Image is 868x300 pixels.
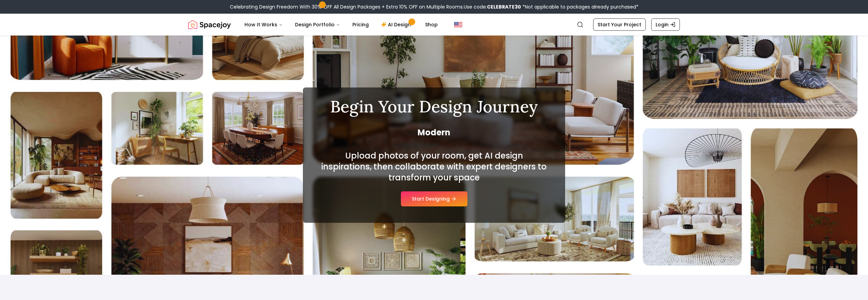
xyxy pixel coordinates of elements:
a: Shop [420,18,443,31]
a: Login [651,18,680,31]
h1: Begin Your Design Journey [319,98,549,115]
nav: Main [239,18,443,31]
button: How It Works [239,18,288,31]
b: CELEBRATE30 [487,3,521,10]
a: Start Your Project [593,18,646,31]
nav: Global [188,14,680,36]
a: Pricing [347,18,374,31]
a: AI Design [376,18,418,31]
span: *Not applicable to packages already purchased* [521,3,639,10]
div: Celebrating Design Freedom With 30% OFF All Design Packages + Extra 10% OFF on Multiple Rooms. [230,3,639,10]
button: Design Portfolio [290,18,346,31]
span: Modern [319,127,549,138]
img: United States [454,21,462,29]
button: Start Designing [401,191,467,206]
img: Spacejoy Logo [188,18,231,31]
a: Spacejoy [188,18,231,31]
span: Use code: [464,3,521,10]
h2: Upload photos of your room, get AI design inspirations, then collaborate with expert designers to... [319,150,549,183]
